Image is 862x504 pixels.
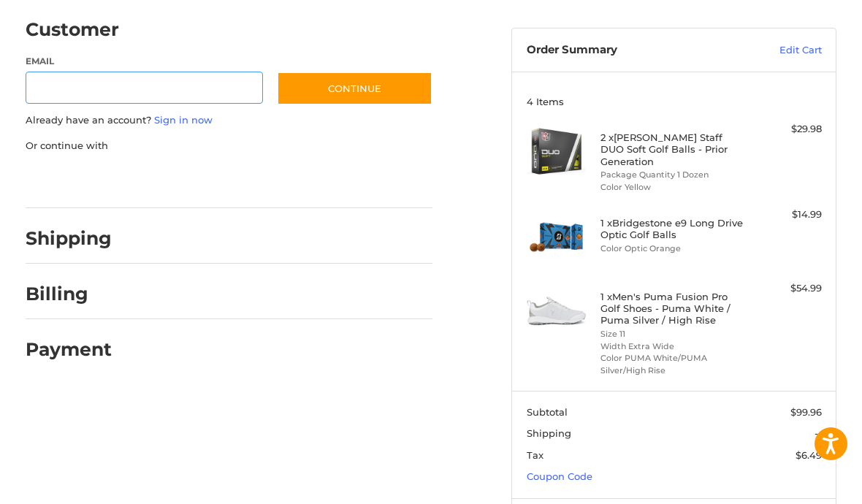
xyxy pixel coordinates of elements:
span: Shipping [527,427,571,439]
div: $54.99 [748,281,822,296]
a: Edit Cart [728,43,822,58]
span: -- [815,427,822,439]
label: Email [26,55,263,68]
h4: 1 x Men's Puma Fusion Pro Golf Shoes - Puma White / Puma Silver / High Rise [600,291,744,327]
li: Package Quantity 1 Dozen [600,169,744,181]
div: $29.98 [748,122,822,137]
button: Continue [277,72,432,105]
li: Size 11 [600,328,744,340]
span: Subtotal [527,406,568,418]
iframe: PayPal-paypal [20,167,130,194]
h2: Customer [26,18,119,41]
li: Color Optic Orange [600,243,744,255]
div: $14.99 [748,207,822,222]
h4: 2 x [PERSON_NAME] Staff DUO Soft Golf Balls - Prior Generation [600,131,744,167]
h2: Billing [26,283,111,305]
span: Tax [527,449,543,461]
h3: Order Summary [527,43,728,58]
p: Or continue with [26,139,433,153]
li: Color Yellow [600,181,744,194]
h2: Shipping [26,227,112,250]
iframe: PayPal-venmo [268,167,378,194]
a: Sign in now [154,114,213,126]
a: Coupon Code [527,470,592,482]
h4: 1 x Bridgestone e9 Long Drive Optic Golf Balls [600,217,744,241]
p: Already have an account? [26,113,433,128]
h2: Payment [26,338,112,361]
h3: 4 Items [527,96,822,107]
span: $6.49 [796,449,822,461]
li: Width Extra Wide [600,340,744,353]
li: Color PUMA White/PUMA Silver/High Rise [600,352,744,376]
span: $99.96 [790,406,822,418]
iframe: PayPal-paylater [145,167,254,194]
